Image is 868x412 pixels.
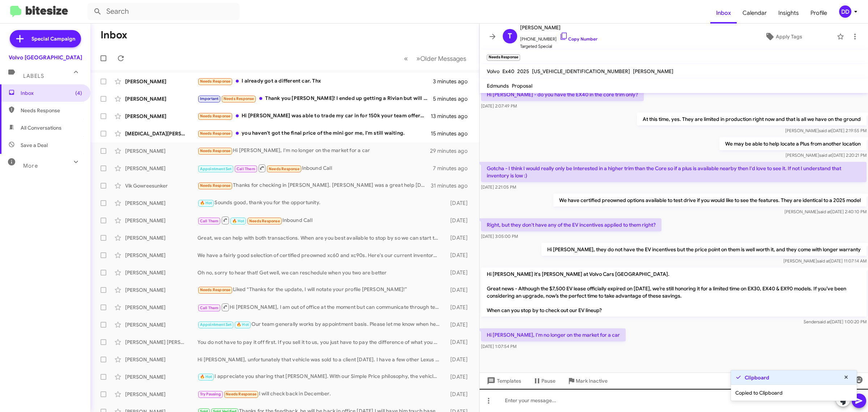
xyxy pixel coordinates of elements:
[197,320,443,329] div: Our team generally works by appointment basis. Please let me know when he needs to be available t...
[197,339,443,346] div: You do not have to pay it off first. If you sell it to us, you just have to pay the difference of...
[197,373,443,381] div: I appreciate you sharing that [PERSON_NAME]. With our Simple Price philosophy, the vehicle protec...
[200,201,212,205] span: 🔥 Hot
[481,328,626,341] p: Hi [PERSON_NAME], I'm no longer on the market for a car
[197,234,443,241] div: Great, we can help with both transactions. When are you best available to stop by so we can start...
[125,199,197,207] div: [PERSON_NAME]
[818,319,830,324] span: said at
[197,112,431,120] div: Hi [PERSON_NAME] was able to trade my car in for 150k your team offered me 120k
[197,199,443,207] div: Sounds good, thank you for the opportunity.
[125,78,197,85] div: [PERSON_NAME]
[125,339,197,346] div: [PERSON_NAME] [PERSON_NAME]
[532,68,630,75] span: [US_VEHICLE_IDENTIFICATION_NUMBER]
[75,89,82,97] span: (4)
[433,165,473,172] div: 7 minutes ago
[637,113,867,126] p: At this time, yes. They are limited in production right now and that is all we have on the ground
[633,68,673,75] span: [PERSON_NAME]
[541,243,867,256] p: Hi [PERSON_NAME], they do not have the EV incentives but the price point on them is well worth it...
[443,304,473,311] div: [DATE]
[481,268,867,317] p: Hi [PERSON_NAME] it's [PERSON_NAME] at Volvo Cars [GEOGRAPHIC_DATA]. Great news - Although the $7...
[200,114,231,118] span: Needs Response
[443,199,473,207] div: [DATE]
[125,252,197,259] div: [PERSON_NAME]
[443,234,473,241] div: [DATE]
[400,51,412,66] button: Previous
[443,217,473,224] div: [DATE]
[443,269,473,276] div: [DATE]
[197,94,433,103] div: Thank you [PERSON_NAME]! I ended up getting a Rivian but will keep the Volvo in mind for when the...
[125,356,197,363] div: [PERSON_NAME]
[773,3,805,24] a: Insights
[226,392,256,396] span: Needs Response
[481,234,518,239] span: [DATE] 3:05:00 PM
[433,95,473,102] div: 5 minutes ago
[431,113,473,120] div: 13 minutes ago
[197,129,431,138] div: you haven't got the final price of the mini gor me, I'm still waiting.
[487,68,499,75] span: Volvo
[125,95,197,102] div: [PERSON_NAME]
[833,5,860,18] button: DD
[481,103,517,109] span: [DATE] 2:07:49 PM
[125,165,197,172] div: [PERSON_NAME]
[237,322,249,327] span: 🔥 Hot
[430,147,473,155] div: 29 minutes ago
[125,234,197,241] div: [PERSON_NAME]
[125,217,197,224] div: [PERSON_NAME]
[561,374,613,387] button: Mark Inactive
[224,96,254,101] span: Needs Response
[559,36,597,42] a: Copy Number
[200,306,219,310] span: Call Them
[269,167,299,171] span: Needs Response
[527,374,561,387] button: Pause
[443,339,473,346] div: [DATE]
[125,391,197,398] div: [PERSON_NAME]
[31,35,75,42] span: Special Campaign
[737,3,773,24] a: Calendar
[416,54,420,63] span: »
[125,321,197,328] div: [PERSON_NAME]
[400,51,471,66] nav: Page navigation example
[443,321,473,328] div: [DATE]
[125,147,197,155] div: [PERSON_NAME]
[805,3,833,24] a: Profile
[21,124,61,131] span: All Conversations
[481,218,661,231] p: Right, but they don't have any of the EV incentives applied to them right?
[443,252,473,259] div: [DATE]
[819,152,832,158] span: said at
[541,374,556,387] span: Pause
[200,322,232,327] span: Appointment Set
[88,3,239,20] input: Search
[731,385,857,401] div: Copied to Clipboard
[553,194,867,207] p: We have certified preowned options available to test drive if you would like to see the features....
[508,30,512,42] span: T
[10,30,81,47] a: Special Campaign
[197,252,443,259] div: We have a fairly good selection of certified preowned xc60 and xc90s. Here's our current inventor...
[249,219,280,223] span: Needs Response
[431,182,473,189] div: 31 minutes ago
[125,286,197,294] div: [PERSON_NAME]
[200,392,221,396] span: Try Pausing
[443,391,473,398] div: [DATE]
[481,344,516,349] span: [DATE] 1:07:54 PM
[480,374,527,387] button: Templates
[200,287,231,292] span: Needs Response
[520,32,597,43] span: [PHONE_NUMBER]
[232,219,244,223] span: 🔥 Hot
[21,89,82,97] span: Inbox
[197,390,443,398] div: I will check back in December.
[412,51,471,66] button: Next
[200,219,219,223] span: Call Them
[125,304,197,311] div: [PERSON_NAME]
[197,286,443,294] div: Liked “Thanks for the update, I will notate your profile [PERSON_NAME]!”
[431,130,473,137] div: 15 minutes ago
[804,319,867,324] span: Sender [DATE] 1:00:20 PM
[487,54,520,61] small: Needs Response
[481,162,867,182] p: Gotcha - I think I would really only be Interested in a higher trim than the Core so if a plus is...
[404,54,408,63] span: «
[101,29,127,41] h1: Inbox
[487,83,509,89] span: Edmunds
[23,163,38,169] span: More
[520,23,597,32] span: [PERSON_NAME]
[817,258,830,264] span: said at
